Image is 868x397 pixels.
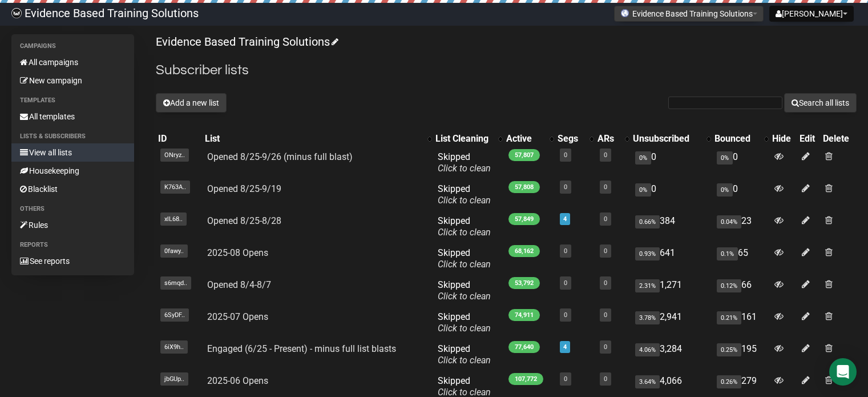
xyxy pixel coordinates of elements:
span: 57,808 [508,181,540,193]
div: List Cleaning [435,133,492,145]
img: 6a635aadd5b086599a41eda90e0773ac [11,8,22,18]
td: 23 [712,211,770,243]
span: 53,792 [508,277,540,289]
div: Hide [772,133,795,145]
a: 0 [604,311,607,319]
li: Campaigns [11,39,134,53]
a: 0 [564,311,567,319]
td: 0 [631,147,712,179]
a: Evidence Based Training Solutions [156,35,337,49]
a: Housekeeping [11,162,134,180]
span: 0.21% [717,311,741,324]
button: Evidence Based Training Solutions [614,6,764,22]
a: 0 [604,151,607,159]
th: Active: No sort applied, activate to apply an ascending sort [504,131,555,147]
li: Lists & subscribers [11,130,134,143]
span: 0% [635,151,651,165]
th: List: No sort applied, activate to apply an ascending sort [203,131,433,147]
a: All campaigns [11,53,134,71]
a: 0 [604,375,607,383]
a: See reports [11,252,134,270]
span: Skipped [438,215,491,238]
span: 0fawy.. [160,244,188,258]
div: Unsubscribed [633,133,701,145]
div: Bounced [714,133,758,145]
span: jbGUp.. [160,372,188,386]
div: ARs [597,133,619,145]
span: Skipped [438,311,491,334]
a: 2025-06 Opens [207,375,268,386]
a: 0 [564,247,567,255]
div: Active [506,133,544,145]
div: List [205,133,422,145]
span: 57,849 [508,213,540,225]
span: 2.31% [635,279,660,292]
li: Others [11,202,134,216]
span: xlL68.. [160,212,187,226]
td: 66 [712,275,770,307]
span: 3.64% [635,375,660,388]
a: 0 [564,375,567,383]
div: Open Intercom Messenger [829,358,857,386]
td: 3,284 [631,339,712,371]
span: Skipped [438,183,491,206]
span: 0.66% [635,215,660,228]
span: 0% [717,151,733,165]
a: 0 [564,151,567,159]
a: 2025-07 Opens [207,311,268,322]
th: Unsubscribed: No sort applied, activate to apply an ascending sort [631,131,712,147]
a: New campaign [11,71,134,90]
span: 0% [717,183,733,197]
img: favicons [620,9,629,18]
th: ARs: No sort applied, activate to apply an ascending sort [595,131,631,147]
a: Engaged (6/25 - Present) - minus full list blasts [207,343,396,354]
span: Skipped [438,151,491,174]
td: 161 [712,307,770,339]
span: 6iX9h.. [160,340,188,354]
a: 0 [604,247,607,255]
th: Segs: No sort applied, activate to apply an ascending sort [555,131,595,147]
a: Opened 8/25-8/28 [207,215,281,226]
span: 0% [635,183,651,197]
span: 0.25% [717,343,741,356]
span: 6SyDF.. [160,308,189,322]
span: K763A.. [160,181,190,194]
a: Opened 8/25-9/19 [207,183,281,194]
a: Click to clean [438,227,491,238]
span: 0.1% [717,247,738,260]
a: 0 [604,215,607,223]
span: 77,640 [508,341,540,353]
a: Click to clean [438,291,491,302]
span: 74,911 [508,309,540,321]
h2: Subscriber lists [156,60,857,81]
a: 0 [604,183,607,191]
a: Click to clean [438,323,491,334]
span: 0.12% [717,279,741,292]
div: Delete [823,133,854,145]
a: 0 [604,343,607,351]
a: Click to clean [438,259,491,270]
span: s6mqd.. [160,276,191,290]
th: Delete: No sort applied, sorting is disabled [821,131,857,147]
th: ID: No sort applied, sorting is disabled [156,131,203,147]
button: [PERSON_NAME] [769,6,854,22]
span: 0.04% [717,215,741,228]
li: Reports [11,238,134,252]
div: Edit [800,133,818,145]
td: 384 [631,211,712,243]
span: 68,162 [508,245,540,257]
a: 4 [563,343,567,351]
div: Segs [558,133,584,145]
td: 0 [631,179,712,211]
a: 0 [564,183,567,191]
span: Skipped [438,279,491,302]
td: 195 [712,339,770,371]
a: Blacklist [11,180,134,198]
td: 0 [712,179,770,211]
span: ONryz.. [160,149,189,162]
div: ID [158,133,200,145]
a: 0 [604,279,607,287]
th: Bounced: No sort applied, activate to apply an ascending sort [712,131,770,147]
th: List Cleaning: No sort applied, activate to apply an ascending sort [433,131,504,147]
span: 0.93% [635,247,660,260]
